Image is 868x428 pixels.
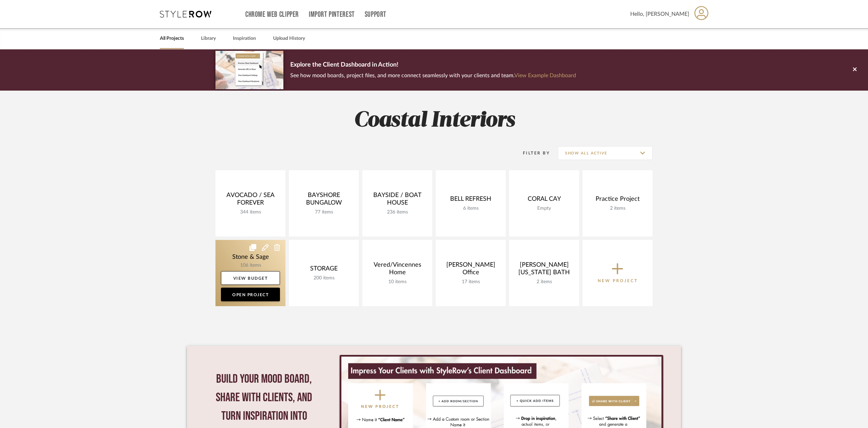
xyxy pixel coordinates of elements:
[294,275,353,281] div: 200 items
[233,34,256,43] a: Inspiration
[515,195,574,206] div: CORAL CAY
[201,34,216,43] a: Library
[187,108,681,134] h2: Coastal Interiors
[515,261,574,279] div: [PERSON_NAME] [US_STATE] BATH
[294,192,353,209] div: BAYSHORE BUNGALOW
[598,277,638,284] p: New Project
[515,206,574,211] div: Empty
[221,192,280,209] div: AVOCADO / SEA FOREVER
[368,209,427,215] div: 236 items
[588,195,647,206] div: Practice Project
[160,34,184,43] a: All Projects
[221,288,280,301] a: Open Project
[368,261,427,279] div: Vered/Vincennes Home
[441,195,500,206] div: BELL REFRESH
[514,150,550,157] div: Filter By
[365,12,386,18] a: Support
[221,209,280,215] div: 344 items
[273,34,305,43] a: Upload History
[441,261,500,279] div: [PERSON_NAME] Office
[221,271,280,285] a: View Budget
[294,209,353,215] div: 77 items
[245,12,299,18] a: Chrome Web Clipper
[309,12,355,18] a: Import Pinterest
[588,206,647,211] div: 2 items
[215,51,283,89] img: d5d033c5-7b12-40c2-a960-1ecee1989c38.png
[290,60,576,71] p: Explore the Client Dashboard in Action!
[514,73,576,78] a: View Example Dashboard
[441,279,500,285] div: 17 items
[515,279,574,285] div: 2 items
[294,265,353,275] div: STORAGE
[583,240,653,306] button: New Project
[368,279,427,285] div: 10 items
[441,206,500,211] div: 6 items
[630,10,689,18] span: Hello, [PERSON_NAME]
[290,71,576,80] p: See how mood boards, project files, and more connect seamlessly with your clients and team.
[368,192,427,209] div: BAYSIDE / BOAT HOUSE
